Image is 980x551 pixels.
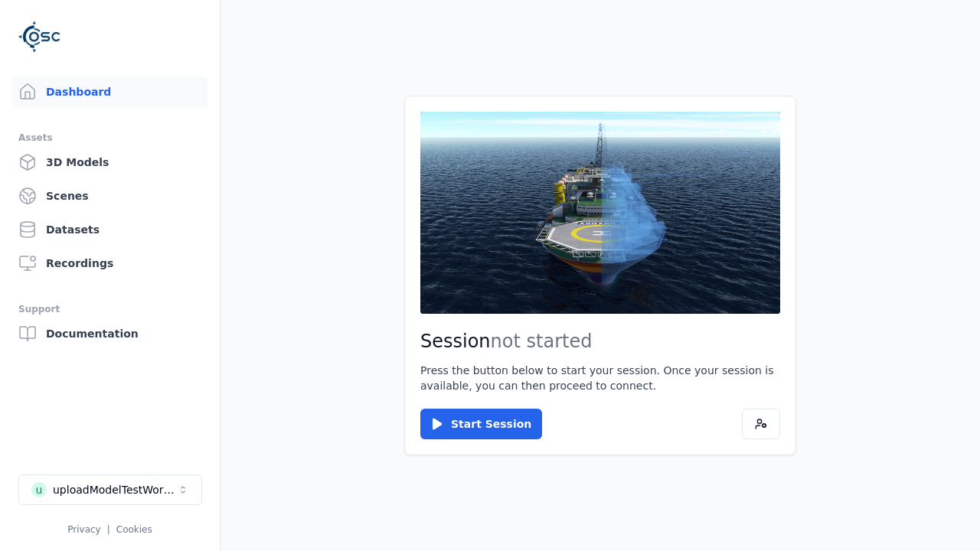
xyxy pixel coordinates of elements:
span: not started [491,331,593,352]
a: Scenes [12,181,207,211]
a: Recordings [12,248,207,279]
a: Privacy [67,524,100,535]
button: Start Session [420,409,542,439]
h2: Session [420,329,780,354]
p: Press the button below to start your session. Once your session is available, you can then procee... [420,363,780,393]
span: | [107,524,110,535]
img: Logo [18,15,61,58]
div: Assets [18,129,201,147]
a: Cookies [116,524,152,535]
div: uploadModelTestWorkspace [53,482,177,497]
a: Dashboard [12,77,207,107]
a: 3D Models [12,147,207,178]
a: Datasets [12,214,207,245]
div: u [31,482,47,497]
button: Select a workspace [18,474,202,505]
a: Documentation [12,318,207,349]
div: Support [18,300,201,318]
